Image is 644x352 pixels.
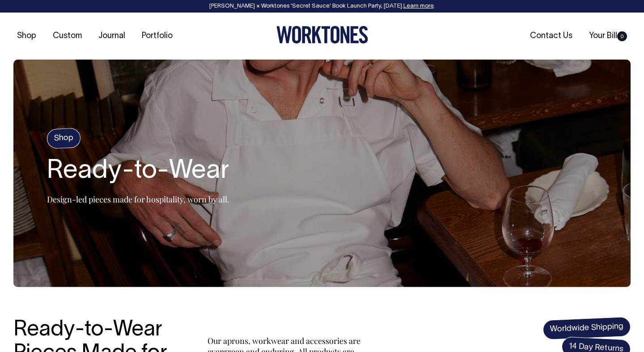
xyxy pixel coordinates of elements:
a: Shop [13,29,40,43]
a: Portfolio [138,29,176,43]
a: Learn more [403,4,434,9]
a: Journal [95,29,129,43]
h4: Shop [47,128,81,149]
h2: Ready-to-Wear [47,157,229,186]
a: Contact Us [526,29,576,43]
p: Design-led pieces made for hospitality, worn by all. [47,194,229,205]
a: Custom [49,29,85,43]
span: 0 [617,31,627,41]
div: [PERSON_NAME] × Worktones ‘Secret Sauce’ Book Launch Party, [DATE]. . [9,3,635,9]
span: Worldwide Shipping [542,317,631,340]
a: Your Bill0 [585,29,631,43]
